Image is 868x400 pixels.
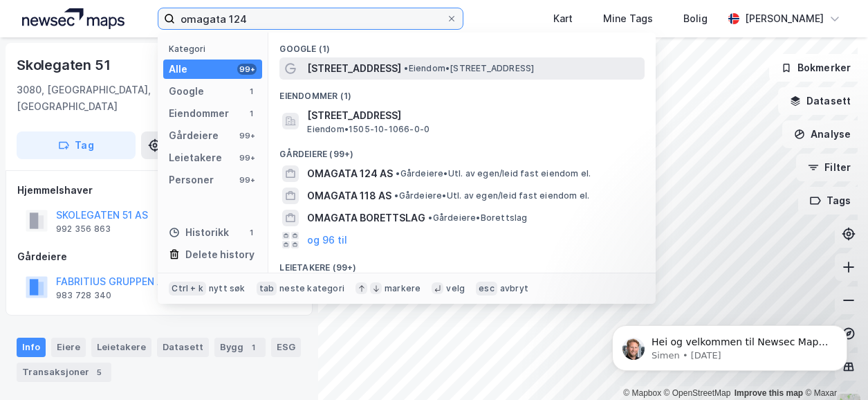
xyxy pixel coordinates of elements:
div: 983 728 340 [56,290,111,301]
span: OMAGATA 118 AS [307,188,391,204]
div: Transaksjoner [17,363,111,382]
div: avbryt [500,283,528,294]
div: Delete history [185,246,255,263]
div: Personer [169,172,214,188]
span: • [394,190,398,201]
button: Tags [798,187,862,215]
div: 3080, [GEOGRAPHIC_DATA], [GEOGRAPHIC_DATA] [17,82,219,115]
div: [PERSON_NAME] [745,10,824,27]
div: Google [169,83,204,100]
div: 99+ [237,174,257,185]
div: 1 [246,86,257,97]
div: 99+ [237,130,257,141]
div: Hjemmelshaver [17,182,301,199]
span: Gårdeiere • Utl. av egen/leid fast eiendom el. [396,168,591,179]
div: Info [17,338,46,357]
div: Alle [169,61,187,78]
span: [STREET_ADDRESS] [307,107,639,124]
span: OMAGATA 124 AS [307,165,393,182]
div: Kategori [169,44,262,54]
div: Google (1) [268,33,656,57]
div: Gårdeiere [17,248,301,265]
div: tab [257,282,277,296]
div: Gårdeiere (99+) [268,138,656,163]
button: Datasett [778,87,862,115]
div: Mine Tags [603,10,653,27]
div: 1 [246,108,257,119]
div: Ctrl + k [169,282,206,296]
button: og 96 til [307,232,347,248]
button: Tag [17,131,136,159]
div: Leietakere (99+) [268,251,656,276]
div: neste kategori [279,283,344,294]
div: 99+ [237,152,257,163]
span: Gårdeiere • Utl. av egen/leid fast eiendom el. [394,190,589,201]
span: • [428,212,432,223]
button: Bokmerker [769,54,862,82]
div: Bygg [214,338,266,357]
div: Gårdeiere [169,127,219,144]
img: logo.a4113a55bc3d86da70a041830d287a7e.svg [22,8,124,29]
div: velg [446,283,465,294]
div: 992 356 863 [56,224,111,235]
span: • [404,63,408,73]
a: Improve this map [735,388,803,398]
div: Datasett [157,338,209,357]
div: esc [476,282,497,296]
button: Filter [796,154,862,181]
div: Leietakere [169,149,222,166]
a: Mapbox [623,388,661,398]
span: Eiendom • [STREET_ADDRESS] [404,63,534,74]
div: 99+ [237,64,257,75]
div: Eiere [51,338,86,357]
div: ESG [271,338,301,357]
span: • [396,168,400,179]
input: Søk på adresse, matrikkel, gårdeiere, leietakere eller personer [175,8,446,29]
span: Gårdeiere • Borettslag [428,212,527,224]
div: nytt søk [209,283,246,294]
a: OpenStreetMap [664,388,731,398]
div: Historikk [169,224,229,241]
span: Eiendom • 1505-10-1066-0-0 [307,124,430,135]
iframe: Intercom notifications message [591,296,868,393]
div: markere [385,283,421,294]
div: Eiendommer [169,105,229,122]
div: Eiendommer (1) [268,80,656,104]
span: OMAGATA BORETTSLAG [307,210,425,226]
div: Bolig [683,10,708,27]
div: Leietakere [91,338,151,357]
span: [STREET_ADDRESS] [307,60,401,77]
div: 1 [246,227,257,238]
div: 5 [92,365,106,379]
button: Analyse [782,120,862,148]
div: 1 [246,340,260,354]
div: Skolegaten 51 [17,54,113,76]
div: Kart [553,10,573,27]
